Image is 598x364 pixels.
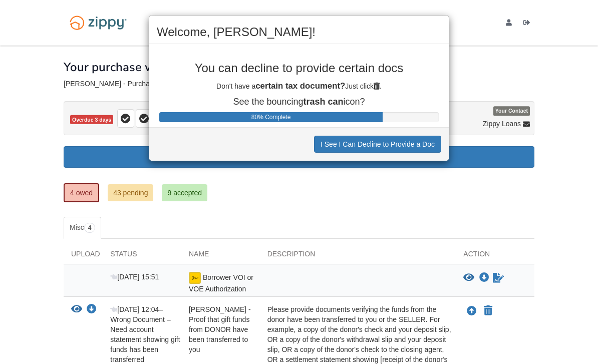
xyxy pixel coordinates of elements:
[159,112,383,122] div: Progress Bar
[157,62,441,75] p: You can decline to provide certain docs
[157,80,441,92] p: Don't have a Just click .
[255,81,345,91] b: certain tax document?
[157,97,441,107] p: See the bouncing icon?
[314,136,441,153] button: I See I Can Decline to Provide a Doc
[157,26,441,39] h2: Welcome, [PERSON_NAME]!
[304,97,344,107] b: trash can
